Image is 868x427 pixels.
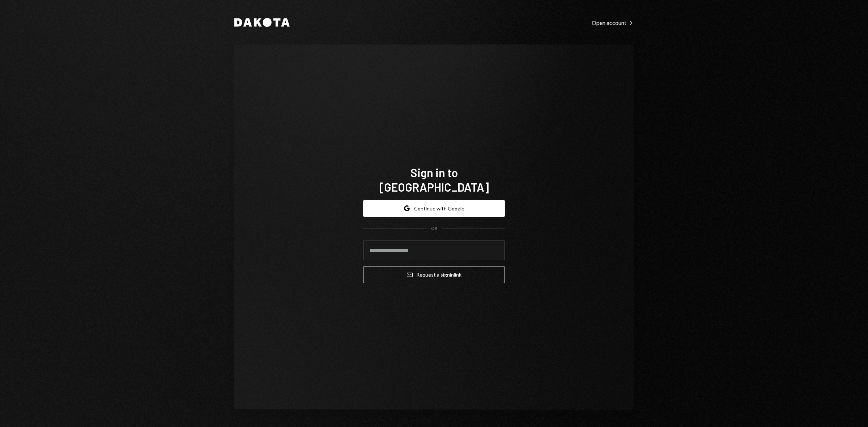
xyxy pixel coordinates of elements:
a: Open account [592,18,634,26]
h1: Sign in to [GEOGRAPHIC_DATA] [363,165,505,194]
button: Request a signinlink [363,266,505,283]
div: Open account [592,19,634,26]
button: Continue with Google [363,200,505,217]
div: OR [431,226,437,232]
